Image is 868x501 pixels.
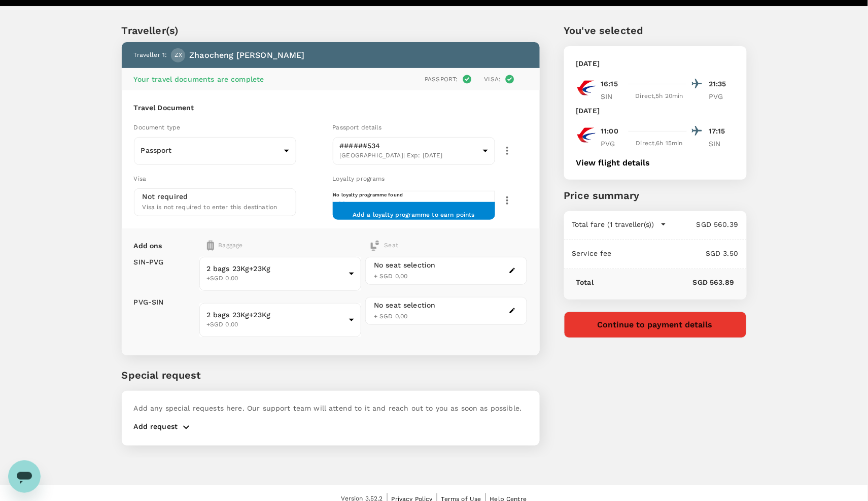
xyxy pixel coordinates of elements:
[374,260,436,271] div: No seat selection
[601,91,627,102] p: SIN
[576,58,600,69] p: [DATE]
[564,312,747,338] button: Continue to payment details
[340,141,479,151] p: ######534
[134,421,178,433] p: Add request
[134,241,162,251] p: Add ons
[425,75,458,84] p: Passport :
[633,139,687,149] div: Direct , 6h 15min
[134,297,164,307] p: PVG - SIN
[667,219,739,229] p: SGD 560.39
[576,158,650,168] button: View flight details
[374,273,408,280] span: + SGD 0.00
[374,300,436,311] div: No seat selection
[122,23,540,38] p: Traveller(s)
[134,257,164,267] p: SIN - PVG
[576,125,597,145] img: MU
[709,91,735,102] p: PVG
[143,191,188,202] p: Not required
[572,248,612,258] p: Service fee
[564,23,747,38] p: You've selected
[207,241,214,251] img: baggage-icon
[333,201,360,208] span: Add new
[353,210,475,212] span: Add a loyalty programme to earn points
[134,124,181,131] span: Document type
[601,79,618,89] p: 16:15
[333,124,382,131] span: Passport details
[189,49,304,61] p: Zhaocheng [PERSON_NAME]
[134,50,167,60] p: Traveller 1 :
[340,151,479,161] span: [GEOGRAPHIC_DATA] | Exp: [DATE]
[601,126,619,137] p: 11:00
[612,248,738,258] p: SGD 3.50
[564,188,747,203] p: Price summary
[199,303,361,337] div: 2 bags 23Kg+23Kg+SGD 0.00
[333,175,385,182] span: Loyalty programs
[143,204,277,211] span: Visa is not required to enter this destination
[333,191,495,198] h6: No loyalty programme found
[370,241,398,251] div: Seat
[141,145,280,155] p: Passport
[134,75,264,83] span: Your travel documents are complete
[633,91,687,102] div: Direct , 5h 20min
[709,126,735,137] p: 17:15
[709,139,735,149] p: SIN
[484,75,501,84] p: Visa :
[122,368,540,383] p: Special request
[709,79,735,89] p: 21:35
[134,138,296,163] div: Passport
[333,134,495,168] div: ######534[GEOGRAPHIC_DATA]| Exp: [DATE]
[175,50,182,60] span: ZX
[576,106,600,116] p: [DATE]
[206,274,345,284] span: +SGD 0.00
[134,403,528,413] p: Add any special requests here. Our support team will attend to it and reach out to you as soon as...
[374,313,408,320] span: + SGD 0.00
[134,103,528,114] h6: Travel Document
[206,320,345,330] span: +SGD 0.00
[601,139,627,149] p: PVG
[576,277,594,287] p: Total
[207,241,325,251] div: Baggage
[8,460,41,493] iframe: Button to launch messaging window, conversation in progress
[572,219,667,229] button: Total fare (1 traveller(s))
[576,78,597,98] img: MU
[206,263,345,274] span: 2 bags 23Kg+23Kg
[572,219,654,229] p: Total fare (1 traveller(s))
[370,241,380,251] img: baggage-icon
[134,175,147,182] span: Visa
[199,257,361,291] div: 2 bags 23Kg+23Kg+SGD 0.00
[594,277,734,287] p: SGD 563.89
[206,310,345,320] span: 2 bags 23Kg+23Kg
